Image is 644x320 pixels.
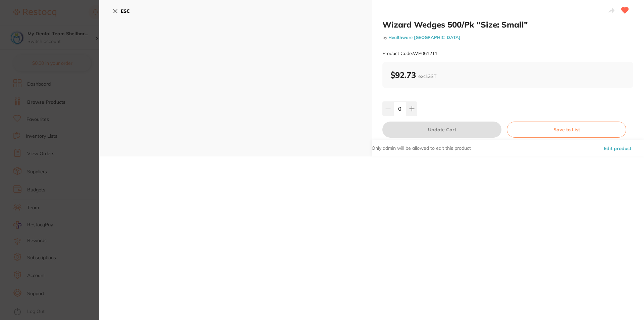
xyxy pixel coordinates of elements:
small: by [382,35,633,40]
b: $92.73 [390,70,436,80]
button: Save to List [507,122,626,138]
small: Product Code: WP061211 [382,51,437,56]
p: Only admin will be allowed to edit this product [372,145,471,152]
h2: Wizard Wedges 500/Pk "Size: Small" [382,19,633,30]
button: Update Cart [382,122,501,138]
button: Edit product [602,140,633,156]
span: excl. GST [418,73,436,79]
a: Healthware [GEOGRAPHIC_DATA] [388,35,461,40]
button: ESC [113,5,130,17]
b: ESC [121,8,130,14]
